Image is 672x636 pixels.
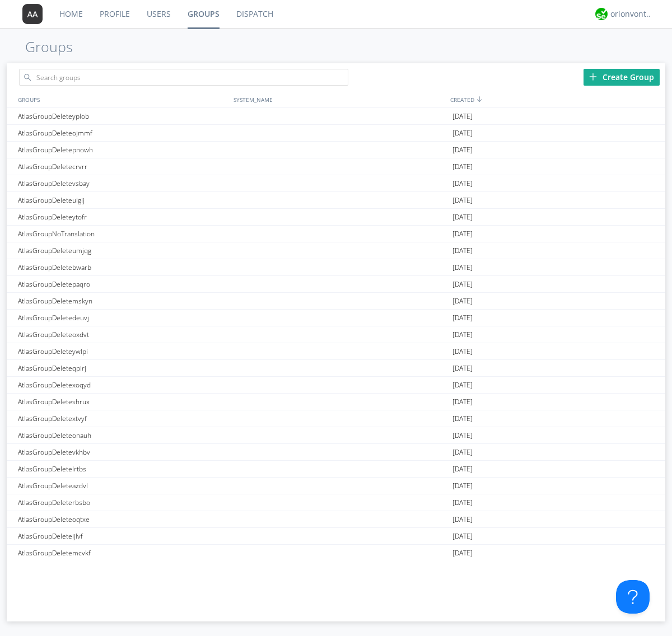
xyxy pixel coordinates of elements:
input: Search groups [19,69,348,86]
div: AtlasGroupDeleteulgij [15,192,231,208]
div: AtlasGroupDeleteytofr [15,209,231,225]
a: AtlasGroupDeleteojmmf[DATE] [7,125,665,142]
a: AtlasGroupDeleteshrux[DATE] [7,394,665,410]
div: AtlasGroupDeletemcvkf [15,545,231,561]
span: [DATE] [452,175,473,192]
span: [DATE] [452,528,473,545]
a: AtlasGroupDeleteytofr[DATE] [7,209,665,226]
span: [DATE] [452,259,473,276]
span: [DATE] [452,444,473,461]
span: [DATE] [452,125,473,142]
iframe: Toggle Customer Support [616,580,650,614]
a: AtlasGroupDeletemcvkf[DATE] [7,545,665,562]
a: AtlasGroupDeleteoqtxe[DATE] [7,511,665,528]
div: AtlasGroupDeletebwarb [15,259,231,275]
div: AtlasGroupNoTranslation [15,226,231,242]
span: [DATE] [452,494,473,511]
span: [DATE] [452,394,473,410]
span: [DATE] [452,360,473,377]
div: AtlasGroupDeletemskyn [15,293,231,309]
div: AtlasGroupDeleteumjqg [15,242,231,259]
a: AtlasGroupDeletemskyn[DATE] [7,293,665,310]
span: [DATE] [452,142,473,158]
div: AtlasGroupDeleteazdvl [15,478,231,494]
img: plus.svg [589,73,597,81]
a: AtlasGroupDeletecrvrr[DATE] [7,158,665,175]
span: [DATE] [452,192,473,209]
a: AtlasGroupDeleteoxdvt[DATE] [7,326,665,343]
a: AtlasGroupDeletedeuvj[DATE] [7,310,665,326]
div: AtlasGroupDeleteoqtxe [15,511,231,527]
a: AtlasGroupDeletepaqro[DATE] [7,276,665,293]
span: [DATE] [452,158,473,175]
span: [DATE] [452,310,473,326]
div: orionvontas+atlas+automation+org2 [610,8,652,20]
span: [DATE] [452,326,473,343]
span: [DATE] [452,108,473,125]
div: AtlasGroupDeletexoqyd [15,377,231,393]
a: AtlasGroupDeletepnowh[DATE] [7,142,665,158]
a: AtlasGroupDeleteywlpi[DATE] [7,343,665,360]
a: AtlasGroupDeleteijlvf[DATE] [7,528,665,545]
div: AtlasGroupDeletepaqro [15,276,231,292]
a: AtlasGroupNoTranslation[DATE] [7,226,665,242]
a: AtlasGroupDeletexoqyd[DATE] [7,377,665,394]
div: AtlasGroupDeleteqpirj [15,360,231,376]
span: [DATE] [452,478,473,494]
a: AtlasGroupDeletevkhbv[DATE] [7,444,665,461]
a: AtlasGroupDeleteqpirj[DATE] [7,360,665,377]
img: 373638.png [22,4,43,24]
img: 29d36aed6fa347d5a1537e7736e6aa13 [595,8,608,20]
div: SYSTEM_NAME [231,91,447,107]
span: [DATE] [452,511,473,528]
div: AtlasGroupDeletedeuvj [15,310,231,326]
span: [DATE] [452,427,473,444]
a: AtlasGroupDeleteonauh[DATE] [7,427,665,444]
span: [DATE] [452,545,473,562]
div: AtlasGroupDeleteyplob [15,108,231,124]
div: CREATED [447,91,665,107]
div: AtlasGroupDeletevkhbv [15,444,231,460]
div: AtlasGroupDeletecrvrr [15,158,231,175]
a: AtlasGroupDeleteulgij[DATE] [7,192,665,209]
a: AtlasGroupDeletextvyf[DATE] [7,410,665,427]
div: Create Group [584,69,660,86]
span: [DATE] [452,226,473,242]
div: AtlasGroupDeleteojmmf [15,125,231,141]
div: GROUPS [15,91,228,107]
a: AtlasGroupDeletelrtbs[DATE] [7,461,665,478]
a: AtlasGroupDeleteumjqg[DATE] [7,242,665,259]
span: [DATE] [452,461,473,478]
a: AtlasGroupDeleterbsbo[DATE] [7,494,665,511]
span: [DATE] [452,377,473,394]
a: AtlasGroupDeletevsbay[DATE] [7,175,665,192]
div: AtlasGroupDeleteonauh [15,427,231,443]
span: [DATE] [452,276,473,293]
div: AtlasGroupDeletextvyf [15,410,231,427]
div: AtlasGroupDeletevsbay [15,175,231,191]
a: AtlasGroupDeleteyplob[DATE] [7,108,665,125]
div: AtlasGroupDeletelrtbs [15,461,231,477]
span: [DATE] [452,209,473,226]
div: AtlasGroupDeleteshrux [15,394,231,410]
span: [DATE] [452,242,473,259]
span: [DATE] [452,343,473,360]
div: AtlasGroupDeleterbsbo [15,494,231,511]
span: [DATE] [452,293,473,310]
span: [DATE] [452,410,473,427]
a: AtlasGroupDeleteazdvl[DATE] [7,478,665,494]
a: AtlasGroupDeletebwarb[DATE] [7,259,665,276]
div: AtlasGroupDeleteoxdvt [15,326,231,343]
div: AtlasGroupDeleteywlpi [15,343,231,359]
div: AtlasGroupDeletepnowh [15,142,231,158]
div: AtlasGroupDeleteijlvf [15,528,231,544]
